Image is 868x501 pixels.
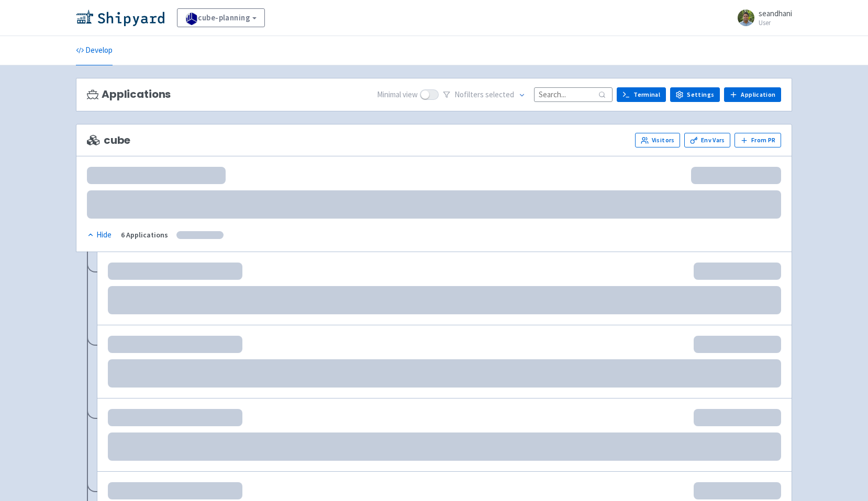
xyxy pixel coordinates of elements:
[759,8,792,18] span: seandhani
[87,229,113,241] button: Hide
[87,88,171,100] h3: Applications
[454,89,514,101] span: No filter s
[724,87,781,102] a: Application
[670,87,720,102] a: Settings
[76,9,164,26] img: Shipyard logo
[759,19,792,26] small: User
[684,133,730,147] a: Env Vars
[617,87,666,102] a: Terminal
[121,229,168,241] div: 6 Applications
[735,133,781,147] button: From PR
[731,9,792,26] a: seandhani User
[87,229,112,241] div: Hide
[485,89,514,99] span: selected
[635,133,680,147] a: Visitors
[534,87,613,101] input: Search...
[177,8,265,27] a: cube-planning
[377,89,418,101] span: Minimal view
[87,134,130,146] span: cube
[76,36,113,65] a: Develop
